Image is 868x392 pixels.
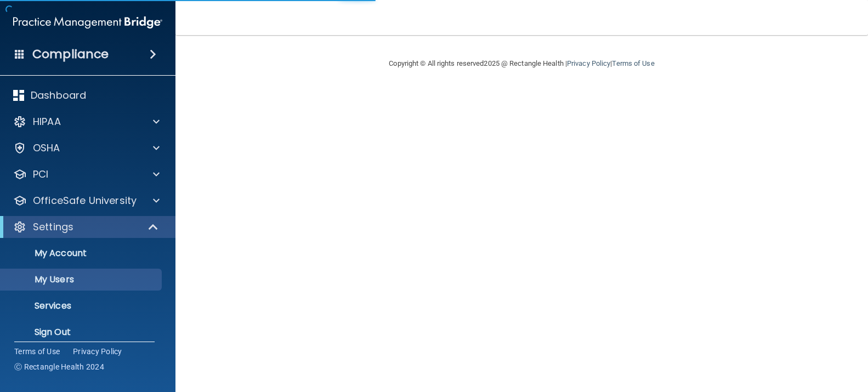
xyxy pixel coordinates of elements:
[33,115,61,128] p: HIPAA
[14,361,104,372] span: Ⓒ Rectangle Health 2024
[73,346,122,357] a: Privacy Policy
[32,47,109,62] h4: Compliance
[13,90,24,101] img: dashboard.aa5b2476.svg
[13,12,162,33] img: PMB logo
[33,141,60,155] p: OSHA
[13,115,160,128] a: HIPAA
[612,59,654,67] a: Terms of Use
[7,327,157,338] p: Sign Out
[13,141,160,155] a: OSHA
[13,194,160,207] a: OfficeSafe University
[13,220,159,234] a: Settings
[31,89,86,102] p: Dashboard
[14,346,60,357] a: Terms of Use
[33,220,73,234] p: Settings
[7,274,157,285] p: My Users
[33,194,137,207] p: OfficeSafe University
[7,300,157,311] p: Services
[7,248,157,259] p: My Account
[567,59,610,67] a: Privacy Policy
[13,168,160,181] a: PCI
[322,46,722,81] div: Copyright © All rights reserved 2025 @ Rectangle Health | |
[33,168,48,181] p: PCI
[13,89,160,102] a: Dashboard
